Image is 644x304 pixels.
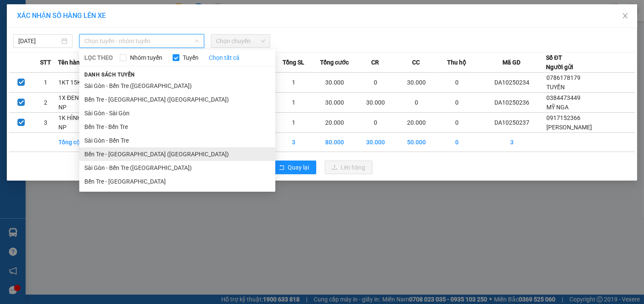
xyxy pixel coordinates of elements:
td: 30.000 [355,133,396,152]
button: uploadLên hàng [325,161,373,174]
td: 30.000 [396,73,437,93]
li: Bến Tre - Bến Tre [79,120,275,134]
td: DA10250236 [477,93,546,113]
td: 3 [273,133,314,152]
span: TUYỀN [546,84,565,91]
td: 80.000 [314,133,355,152]
button: rollbackQuay lại [272,161,316,174]
input: 15/10/2025 [18,36,60,46]
td: 30.000 [314,73,355,93]
td: 1 [273,93,314,113]
button: Close [613,4,637,28]
td: DA10250234 [477,73,546,93]
li: Bến Tre - [GEOGRAPHIC_DATA] ([GEOGRAPHIC_DATA]) [79,147,275,161]
span: close [622,12,629,19]
td: 0 [355,73,396,93]
td: 0 [396,93,437,113]
td: 1X ĐEN 10KG NP [58,93,99,113]
span: rollback [279,164,285,171]
td: 0 [436,113,477,133]
span: CC [412,58,420,67]
span: Tên hàng [58,58,83,67]
span: Nhóm tuyến [127,53,166,62]
span: Tổng SL [283,58,304,67]
td: 1 [273,73,314,93]
span: XÁC NHẬN SỐ HÀNG LÊN XE [17,12,106,20]
td: Tổng cộng [58,133,99,152]
td: 3 [33,113,58,133]
a: Chọn tất cả [209,53,240,62]
div: Số ĐT Người gửi [546,53,573,72]
span: STT [40,58,51,67]
td: 1K HÌNH 4KG NP [58,113,99,133]
li: Sài Gòn - Bến Tre ([GEOGRAPHIC_DATA]) [79,161,275,175]
li: Sài Gòn - Bến Tre [79,134,275,147]
td: 0 [436,133,477,152]
td: 0 [436,73,477,93]
td: 20.000 [314,113,355,133]
td: 1 [33,73,58,93]
td: 1KT 15KG NP [58,73,99,93]
td: 0 [355,113,396,133]
li: Sài Gòn - Bến Tre ([GEOGRAPHIC_DATA]) [79,79,275,93]
td: 30.000 [355,93,396,113]
td: 50.000 [396,133,437,152]
span: Chọn tuyến - nhóm tuyến [84,35,199,47]
span: LỌC THEO [84,53,113,62]
td: 30.000 [314,93,355,113]
span: 0786178179 [546,74,580,81]
span: MỸ NGA [546,104,569,111]
span: Tổng cước [320,58,349,67]
li: Bến Tre - [GEOGRAPHIC_DATA] ([GEOGRAPHIC_DATA]) [79,93,275,106]
li: Sài Gòn - Sài Gòn [79,106,275,120]
span: Danh sách tuyến [79,71,140,79]
span: down [194,38,199,44]
span: 0917152366 [546,114,580,121]
span: [PERSON_NAME] [546,124,592,131]
td: DA10250237 [477,113,546,133]
td: 1 [273,113,314,133]
td: 2 [33,93,58,113]
span: Chọn chuyến [216,35,265,47]
li: Bến Tre - [GEOGRAPHIC_DATA] [79,175,275,188]
td: 0 [436,93,477,113]
span: Quay lại [288,163,309,172]
span: 0384473449 [546,94,580,101]
td: 3 [477,133,546,152]
span: Tuyến [179,53,202,62]
span: CR [371,58,379,67]
td: 20.000 [396,113,437,133]
span: Mã GD [502,58,520,67]
span: Thu hộ [447,58,466,67]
